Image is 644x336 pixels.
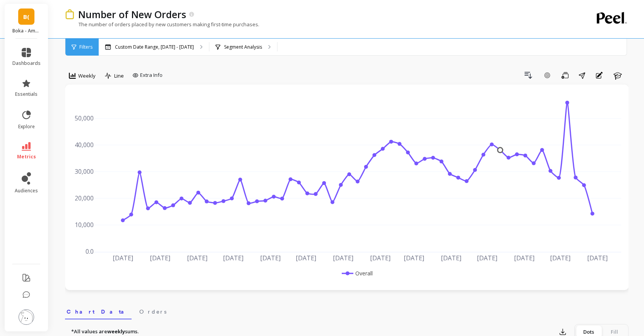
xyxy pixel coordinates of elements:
[115,44,194,50] p: Custom Date Range, [DATE] - [DATE]
[79,44,92,50] span: Filters
[12,60,41,66] span: dashboards
[18,124,35,130] span: explore
[107,328,125,335] strong: weekly
[19,309,34,325] img: profile picture
[65,9,74,19] img: header icon
[65,21,259,28] p: The number of orders placed by new customers making first-time purchases.
[67,308,130,316] span: Chart Data
[140,71,163,79] span: Extra Info
[65,302,629,319] nav: Tabs
[12,28,41,34] p: Boka - Amazon (Essor)
[17,154,36,160] span: metrics
[71,328,139,336] p: *All values are sums.
[15,91,38,97] span: essentials
[224,44,262,50] p: Segment Analysis
[15,188,38,194] span: audiences
[78,72,96,80] span: Weekly
[114,72,124,80] span: Line
[23,12,29,21] span: B(
[139,308,166,316] span: Orders
[78,8,186,21] p: Number of New Orders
